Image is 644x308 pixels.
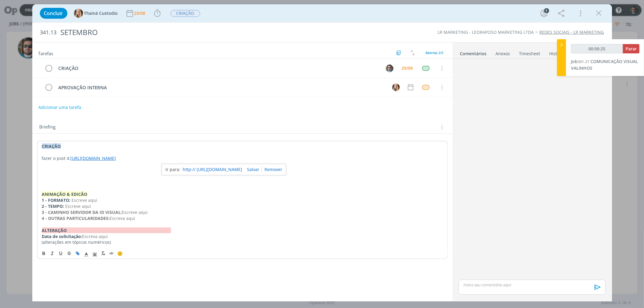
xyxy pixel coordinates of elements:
[42,203,64,209] strong: 2 - TEMPO:
[385,64,394,73] button: R
[411,50,415,56] img: arrow-down-up.svg
[170,10,200,17] button: CRIAÇÃO
[42,143,61,149] strong: CRIAÇÃO
[496,51,510,57] div: Anexos
[571,59,638,71] span: COMUNICAÇÃO VISUAL VALINHOS
[171,10,200,17] span: CRIAÇÃO
[42,233,82,239] strong: Data de solicitação:
[183,166,242,173] a: http:// [URL][DOMAIN_NAME]
[117,250,123,256] span: 🙂
[623,44,639,53] button: Parar
[426,50,444,55] span: Abertas 2/2
[42,215,110,221] strong: 4 - OUTRAS PARTICULARIDADES:
[519,48,541,57] a: Timesheet
[42,209,122,215] strong: 3 - CAMINHO SERVIDOR DA ID VISUAL:
[122,209,148,215] span: Escreve aqui
[82,233,108,239] span: Escreva aqui
[44,11,63,16] span: Concluir
[42,155,443,161] p: fazer o post 4:
[66,203,91,209] span: Escreve aqui
[544,8,549,13] div: 1
[539,8,549,18] button: 1
[42,239,443,245] p: (alterações em tópicos numéricos)
[134,11,147,15] div: 29/08
[56,84,387,91] div: APROVAÇÃO INTERNA
[116,250,124,257] button: 🙂
[40,123,56,131] span: Briefing
[549,48,568,57] a: Histórico
[571,59,638,71] a: Job301.27COMUNICAÇÃO VISUAL VALINHOS
[82,250,91,257] span: Cor do Texto
[540,29,604,35] a: REDES SOCIAIS - LR MARKETING
[84,11,118,15] span: Thainá Custodio
[402,66,413,70] div: 29/08
[40,29,57,36] span: 341.13
[40,8,67,19] button: Concluir
[74,9,83,18] img: T
[386,65,393,72] img: R
[392,84,400,91] img: T
[58,25,367,40] div: SETEMBRO
[460,48,487,57] a: Comentários
[91,250,99,257] span: Cor de Fundo
[110,215,136,221] span: Escreva aqui
[32,4,612,301] div: dialog
[626,46,637,52] span: Parar
[38,102,82,113] button: Adicionar uma tarefa
[438,29,534,35] a: LR MARKETING - LEORAPOSO MARKETING LTDA
[74,9,118,18] button: TThainá Custodio
[72,197,98,203] span: Escreve aqui
[42,191,88,197] strong: ANIMAÇÃO & EDICÃO
[56,65,380,72] div: CRIAÇÃO
[578,59,589,64] span: 301.27
[42,227,171,233] strong: ALTERAÇÃO
[392,83,401,92] button: T
[71,155,116,161] a: [URL][DOMAIN_NAME]
[42,197,71,203] strong: 1 - FORMATO:
[38,49,53,56] span: Tarefas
